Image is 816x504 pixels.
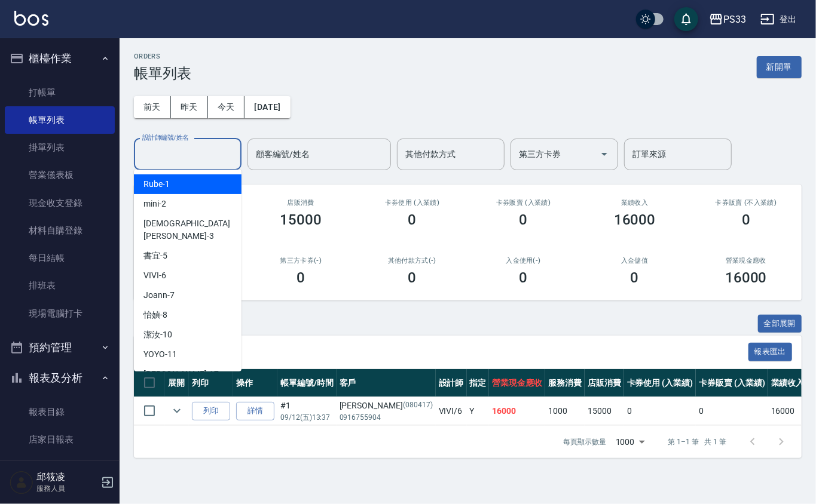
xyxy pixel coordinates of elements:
[142,133,189,142] label: 設計師編號/姓名
[408,211,416,228] h3: 0
[5,426,115,453] a: 店家日報表
[148,346,748,358] span: 訂單列表
[614,211,656,228] h3: 16000
[171,96,208,118] button: 昨天
[259,257,342,265] h2: 第三方卡券(-)
[723,12,746,27] div: PS33
[482,199,564,207] h2: 卡券販賣 (入業績)
[674,7,698,31] button: save
[297,269,305,286] h3: 0
[143,289,175,302] span: Joann -7
[5,217,115,244] a: 材料自購登錄
[280,412,334,423] p: 09/12 (五) 13:37
[143,250,167,262] span: 書宜 -5
[5,272,115,299] a: 排班表
[748,343,793,361] button: 報表匯出
[482,257,564,265] h2: 入金使用(-)
[192,402,230,420] button: 列印
[5,134,115,161] a: 掛單列表
[36,483,97,494] p: 服務人員
[5,189,115,217] a: 現金收支登錄
[245,96,290,118] button: [DATE]
[189,369,233,397] th: 列印
[277,397,337,425] td: #1
[704,7,751,32] button: PS33
[337,369,436,397] th: 客戶
[5,398,115,426] a: 報表目錄
[5,244,115,272] a: 每日結帳
[277,369,337,397] th: 帳單編號/時間
[624,369,696,397] th: 卡券使用 (入業績)
[725,269,767,286] h3: 16000
[143,309,167,321] span: 怡媜 -8
[757,56,802,78] button: 新開單
[768,397,808,425] td: 16000
[611,426,649,458] div: 1000
[467,397,490,425] td: Y
[340,412,433,423] p: 0916755904
[595,145,614,164] button: Open
[545,397,585,425] td: 1000
[165,369,189,397] th: 展開
[408,269,416,286] h3: 0
[14,11,48,26] img: Logo
[143,217,232,242] span: [DEMOGRAPHIC_DATA][PERSON_NAME] -3
[467,369,490,397] th: 指定
[403,399,433,412] p: (080417)
[10,471,33,494] img: Person
[594,257,676,265] h2: 入金儲值
[143,198,166,210] span: mini -2
[5,300,115,327] a: 現場電腦打卡
[696,397,768,425] td: 0
[705,257,787,265] h2: 營業現金應收
[143,328,172,341] span: 潔汝 -10
[545,369,585,397] th: 服務消費
[340,399,433,412] div: [PERSON_NAME]
[756,8,802,30] button: 登出
[5,79,115,106] a: 打帳單
[768,369,808,397] th: 業績收入
[668,437,726,447] p: 第 1–1 筆 共 1 筆
[280,211,322,228] h3: 15000
[208,96,245,118] button: 今天
[134,53,191,60] h2: ORDERS
[143,178,170,190] span: Rube -1
[36,471,97,483] h5: 邱筱凌
[5,43,115,74] button: 櫃檯作業
[371,257,453,265] h2: 其他付款方式(-)
[236,402,274,420] a: 詳情
[696,369,768,397] th: 卡券販賣 (入業績)
[758,315,802,333] button: 全部展開
[705,199,787,207] h2: 卡券販賣 (不入業績)
[143,348,177,361] span: YOYO -11
[489,397,545,425] td: 16000
[436,369,467,397] th: 設計師
[624,397,696,425] td: 0
[143,368,219,380] span: [PERSON_NAME] -17
[489,369,545,397] th: 營業現金應收
[5,362,115,394] button: 報表及分析
[585,397,624,425] td: 15000
[371,199,453,207] h2: 卡券使用 (入業績)
[519,211,528,228] h3: 0
[5,106,115,134] a: 帳單列表
[519,269,528,286] h3: 0
[5,453,115,481] a: 互助日報表
[436,397,467,425] td: VIVI /6
[757,61,802,72] a: 新開單
[748,346,793,357] a: 報表匯出
[742,211,750,228] h3: 0
[631,269,639,286] h3: 0
[168,402,186,420] button: expand row
[233,369,277,397] th: 操作
[594,199,676,207] h2: 業績收入
[585,369,624,397] th: 店販消費
[563,437,606,447] p: 每頁顯示數量
[134,96,171,118] button: 前天
[5,161,115,189] a: 營業儀表板
[259,199,342,207] h2: 店販消費
[143,269,166,282] span: VIVI -6
[134,65,191,82] h3: 帳單列表
[5,332,115,363] button: 預約管理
